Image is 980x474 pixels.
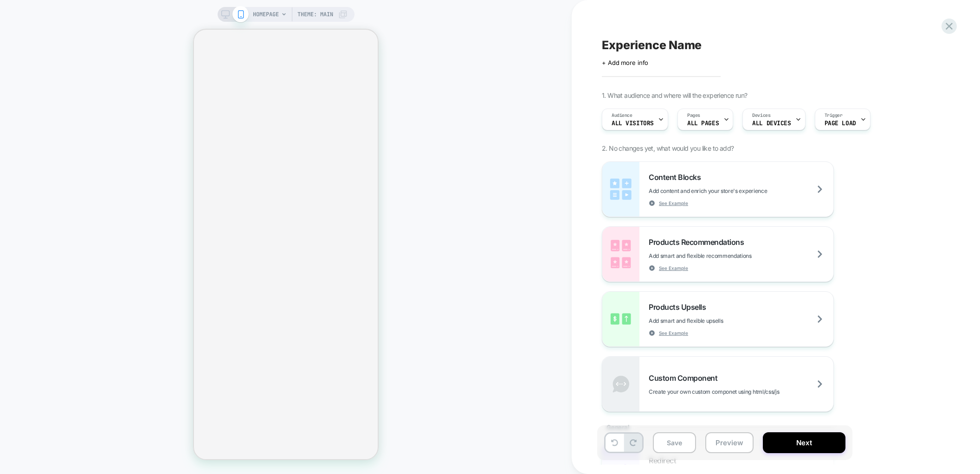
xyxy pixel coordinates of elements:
[752,112,770,119] span: Devices
[687,120,719,127] span: ALL PAGES
[612,112,632,119] span: Audience
[649,237,748,247] span: Products Recommendations
[649,187,813,194] span: Add content and enrich your store's experience
[649,302,710,312] span: Products Upsells
[659,330,688,336] span: See Example
[602,59,648,66] span: + Add more info
[659,265,688,271] span: See Example
[752,120,791,127] span: ALL DEVICES
[649,373,722,383] span: Custom Component
[687,112,700,119] span: Pages
[649,317,769,324] span: Add smart and flexible upsells
[602,91,747,99] span: 1. What audience and where will the experience run?
[763,432,845,453] button: Next
[705,432,754,453] button: Preview
[612,120,654,127] span: All Visitors
[653,432,696,453] button: Save
[602,144,734,152] span: 2. No changes yet, what would you like to add?
[825,120,856,127] span: Page Load
[253,7,279,22] span: HOMEPAGE
[649,173,705,182] span: Content Blocks
[602,38,702,52] span: Experience Name
[825,112,843,119] span: Trigger
[297,7,333,22] span: Theme: MAIN
[602,412,834,442] div: General
[649,252,798,259] span: Add smart and flexible recommendations
[659,200,688,206] span: See Example
[649,388,825,395] span: Create your own custom componet using html/css/js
